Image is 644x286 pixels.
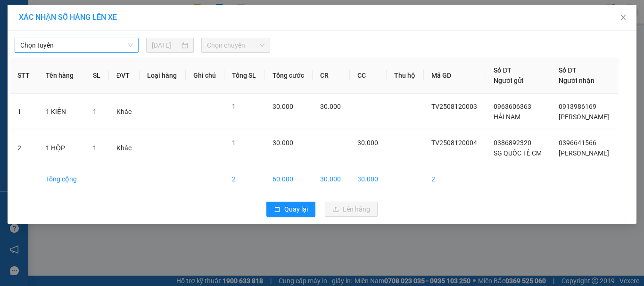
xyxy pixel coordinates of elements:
[109,130,140,166] td: Khác
[93,108,97,115] span: 1
[207,38,265,52] span: Chọn chuyến
[350,57,387,94] th: CC
[38,130,86,166] td: 1 HỘP
[265,57,313,94] th: Tổng cước
[320,103,341,110] span: 30.000
[224,57,264,94] th: Tổng SL
[19,13,117,22] span: XÁC NHẬN SỐ HÀNG LÊN XE
[265,166,313,192] td: 60.000
[4,33,180,44] li: 02839.63.63.63
[54,23,62,30] span: environment
[494,66,512,74] span: Số ĐT
[140,57,186,94] th: Loại hàng
[85,57,108,94] th: SL
[350,166,387,192] td: 30.000
[272,103,293,110] span: 30.000
[272,139,293,147] span: 30.000
[274,206,281,213] span: rollback
[109,57,140,94] th: ĐVT
[38,57,86,94] th: Tên hàng
[431,103,477,110] span: TV2508120003
[494,113,520,121] span: HẢI NAM
[4,59,106,95] b: GỬI : Văn phòng [PERSON_NAME]
[424,57,487,94] th: Mã GD
[284,204,308,214] span: Quay lại
[10,94,38,130] td: 1
[10,130,38,166] td: 2
[20,38,133,52] span: Chọn tuyến
[494,103,531,110] span: 0963606363
[109,94,140,130] td: Khác
[4,21,180,33] li: 85 [PERSON_NAME]
[610,5,636,31] button: Close
[266,202,315,217] button: rollbackQuay lại
[559,66,577,74] span: Số ĐT
[224,166,264,192] td: 2
[559,139,596,147] span: 0396641566
[93,144,97,152] span: 1
[559,149,609,157] span: [PERSON_NAME]
[232,139,236,147] span: 1
[559,77,594,84] span: Người nhận
[186,57,224,94] th: Ghi chú
[10,57,38,94] th: STT
[38,94,86,130] td: 1 KIỆN
[431,139,477,147] span: TV2508120004
[38,166,86,192] td: Tổng cộng
[54,6,133,18] b: [PERSON_NAME]
[313,57,349,94] th: CR
[313,166,349,192] td: 30.000
[357,139,378,147] span: 30.000
[494,77,524,84] span: Người gửi
[152,40,179,50] input: 12/08/2025
[387,57,424,94] th: Thu hộ
[559,113,609,121] span: [PERSON_NAME]
[494,149,542,157] span: SG QUỐC TẾ CM
[559,103,596,110] span: 0913986169
[424,166,487,192] td: 2
[619,14,627,21] span: close
[325,202,378,217] button: uploadLên hàng
[232,103,236,110] span: 1
[54,34,62,42] span: phone
[494,139,531,147] span: 0386892320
